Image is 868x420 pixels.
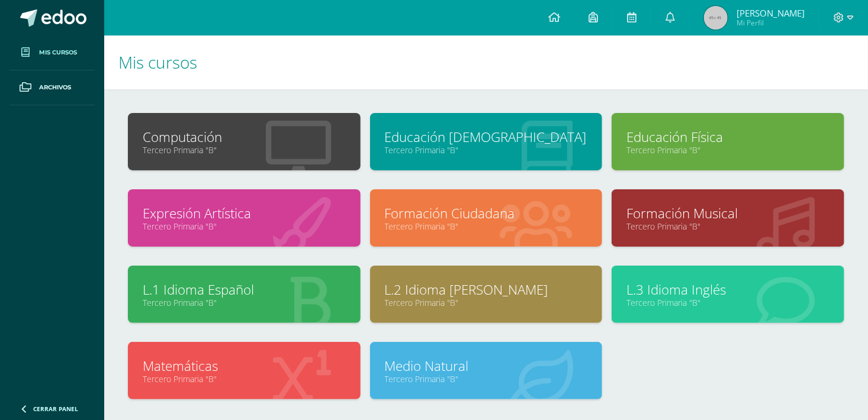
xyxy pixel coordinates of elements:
[143,204,346,222] a: Expresión Artística
[385,221,588,232] a: Tercero Primaria "B"
[385,373,588,385] a: Tercero Primaria "B"
[626,144,830,156] a: Tercero Primaria "B"
[385,128,588,146] a: Educación [DEMOGRAPHIC_DATA]
[626,221,830,232] a: Tercero Primaria "B"
[143,280,346,299] a: L.1 Idioma Español
[143,297,346,308] a: Tercero Primaria "B"
[143,357,346,375] a: Matemáticas
[9,35,95,70] a: Mis cursos
[143,221,346,232] a: Tercero Primaria "B"
[39,48,77,57] span: Mis cursos
[737,18,805,28] span: Mi Perfil
[385,357,588,375] a: Medio Natural
[33,405,78,413] span: Cerrar panel
[9,70,95,105] a: Archivos
[737,7,805,19] span: [PERSON_NAME]
[143,128,346,146] a: Computación
[118,51,197,73] span: Mis cursos
[626,280,830,299] a: L.3 Idioma Inglés
[143,373,346,385] a: Tercero Primaria "B"
[143,144,346,156] a: Tercero Primaria "B"
[626,204,830,222] a: Formación Musical
[39,83,71,92] span: Archivos
[626,128,830,146] a: Educación Física
[385,280,588,299] a: L.2 Idioma [PERSON_NAME]
[385,144,588,156] a: Tercero Primaria "B"
[385,297,588,308] a: Tercero Primaria "B"
[385,204,588,222] a: Formación Ciudadana
[626,297,830,308] a: Tercero Primaria "B"
[704,6,728,30] img: 45x45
